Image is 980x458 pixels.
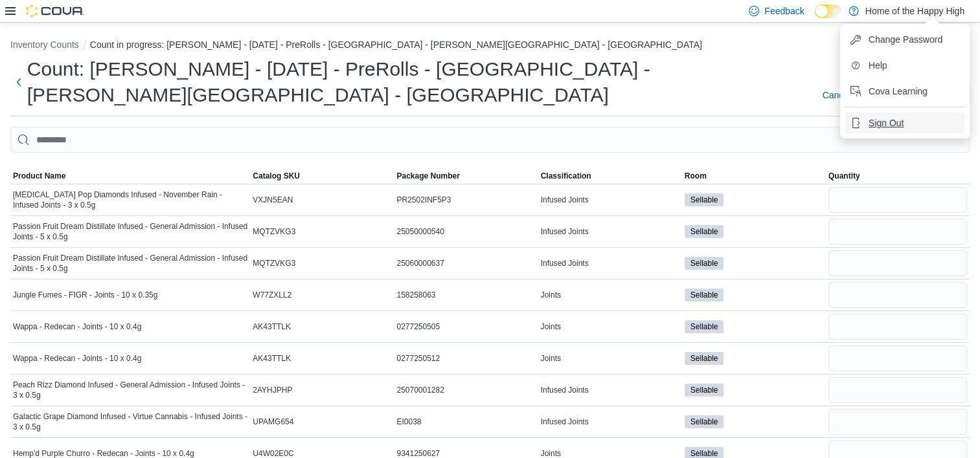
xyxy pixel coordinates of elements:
[13,380,247,400] span: Peach Rizz Diamond Infused - General Admission - Infused Joints - 3 x 0.5g
[685,193,724,206] span: Sellable
[394,319,538,334] div: 0277250505
[10,39,79,50] button: Inventory Counts
[13,322,141,332] span: Wappa - Redecan - Joints - 10 x 0.4g
[815,5,842,18] input: Dark Mode
[685,289,724,301] span: Sellable
[685,257,724,270] span: Sellable
[690,289,718,301] span: Sellable
[541,195,589,205] span: Infused Joints
[253,290,291,300] span: W77ZXLL2
[869,116,904,129] span: Sign Out
[541,385,589,395] span: Infused Joints
[690,226,718,237] span: Sellable
[845,55,964,76] button: Help
[253,417,293,427] span: UPAMG654
[13,290,157,300] span: Jungle Fumes - FIGR - Joints - 10 x 0.35g
[685,171,707,181] span: Room
[396,171,459,181] span: Package Number
[13,353,141,364] span: Wappa - Redecan - Joints - 10 x 0.4g
[764,5,804,17] span: Feedback
[685,352,724,365] span: Sellable
[10,168,250,184] button: Product Name
[869,33,942,46] span: Change Password
[26,5,84,17] img: Cova
[27,56,807,108] h1: Count: [PERSON_NAME] - [DATE] - PreRolls - [GEOGRAPHIC_DATA] - [PERSON_NAME][GEOGRAPHIC_DATA] - [...
[394,192,538,208] div: PR2502INF5P3
[253,322,291,332] span: AK43TTLK
[845,113,964,133] button: Sign Out
[13,171,65,181] span: Product Name
[690,353,718,364] span: Sellable
[10,38,970,54] nav: An example of EuiBreadcrumbs
[685,384,724,397] span: Sellable
[394,224,538,239] div: 25050000540
[828,171,860,181] span: Quantity
[10,127,970,153] input: This is a search bar. After typing your query, hit enter to filter the results lower in the page.
[394,256,538,271] div: 25060000637
[690,257,718,269] span: Sellable
[538,168,682,184] button: Classification
[394,287,538,303] div: 158258063
[13,411,247,432] span: Galactic Grape Diamond Infused - Virtue Cannabis - Infused Joints - 3 x 0.5g
[685,320,724,333] span: Sellable
[685,415,724,428] span: Sellable
[541,322,561,332] span: Joints
[394,414,538,430] div: EI0038
[869,85,928,98] span: Cova Learning
[845,29,964,50] button: Change Password
[253,195,293,205] span: VXJN5EAN
[815,18,815,19] span: Dark Mode
[826,168,970,184] button: Quantity
[822,89,850,102] span: Cancel
[253,171,300,181] span: Catalog SKU
[690,194,718,206] span: Sellable
[541,353,561,364] span: Joints
[250,168,394,184] button: Catalog SKU
[253,353,291,364] span: AK43TTLK
[394,382,538,398] div: 25070001282
[690,416,718,428] span: Sellable
[394,168,538,184] button: Package Number
[13,190,247,210] span: [MEDICAL_DATA] Pop Diamonds Infused - November Rain - Infused Joints - 3 x 0.5g
[541,417,589,427] span: Infused Joints
[541,290,561,300] span: Joints
[13,221,247,242] span: Passion Fruit Dream Distillate Infused - General Admission - Infused Joints - 5 x 0.5g
[541,171,591,181] span: Classification
[817,82,856,108] button: Cancel
[690,321,718,333] span: Sellable
[690,384,718,396] span: Sellable
[253,385,292,395] span: 2AYHJPHP
[541,258,589,268] span: Infused Joints
[394,351,538,366] div: 0277250512
[685,225,724,238] span: Sellable
[13,253,247,274] span: Passion Fruit Dream Distillate Infused - General Admission - Infused Joints - 5 x 0.5g
[90,39,702,50] button: Count in progress: [PERSON_NAME] - [DATE] - PreRolls - [GEOGRAPHIC_DATA] - [PERSON_NAME][GEOGRAPH...
[10,69,27,95] button: Next
[865,3,964,19] p: Home of the Happy High
[845,81,964,102] button: Cova Learning
[253,258,295,268] span: MQTZVKG3
[253,226,295,237] span: MQTZVKG3
[541,226,589,237] span: Infused Joints
[869,59,887,72] span: Help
